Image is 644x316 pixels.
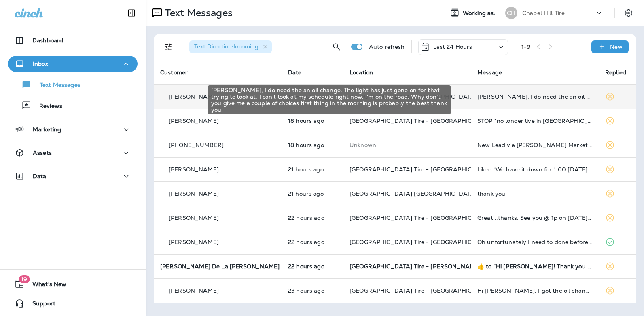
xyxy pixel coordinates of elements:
[8,168,138,184] button: Data
[160,39,176,55] button: Filters
[169,215,219,221] p: [PERSON_NAME]
[477,239,592,245] div: Oh unfortunately I need to done before Wednesday but thank you!
[169,118,219,124] p: [PERSON_NAME]
[288,287,337,294] p: Sep 22, 2025 12:02 PM
[350,287,495,294] span: [GEOGRAPHIC_DATA] Tire - [GEOGRAPHIC_DATA].
[288,215,337,221] p: Sep 22, 2025 01:12 PM
[8,76,138,93] button: Text Messages
[33,173,47,179] p: Data
[350,166,494,173] span: [GEOGRAPHIC_DATA] Tire - [GEOGRAPHIC_DATA]
[350,238,495,246] span: [GEOGRAPHIC_DATA] Tire - [GEOGRAPHIC_DATA].
[160,263,280,270] p: [PERSON_NAME] De La [PERSON_NAME]
[521,44,530,50] div: 1 - 9
[33,126,61,133] p: Marketing
[8,32,138,48] button: Dashboard
[19,275,30,283] span: 19
[24,300,55,310] span: Support
[162,7,233,19] p: Text Messages
[328,39,345,55] button: Search Messages
[288,166,337,173] p: Sep 22, 2025 01:46 PM
[288,190,337,197] p: Sep 22, 2025 01:44 PM
[477,93,592,100] div: Chris, I do need the an oil change. The light has just gone on for that trying to look at. I can'...
[31,103,62,110] p: Reviews
[288,263,337,270] p: Sep 22, 2025 01:04 PM
[169,239,219,245] p: [PERSON_NAME]
[350,214,495,221] span: [GEOGRAPHIC_DATA] Tire - [GEOGRAPHIC_DATA].
[33,150,52,156] p: Assets
[189,40,272,53] div: Text Direction:Incoming
[8,56,138,72] button: Inbox
[8,97,138,114] button: Reviews
[350,69,373,76] span: Location
[33,61,48,67] p: Inbox
[169,287,219,294] p: [PERSON_NAME]
[505,7,517,19] div: CH
[8,121,138,137] button: Marketing
[350,263,544,270] span: [GEOGRAPHIC_DATA] Tire - [PERSON_NAME][GEOGRAPHIC_DATA]
[169,93,219,100] p: [PERSON_NAME]
[522,10,565,16] p: Chapel Hill Tire
[477,190,592,197] div: thank you
[350,190,477,197] span: [GEOGRAPHIC_DATA] [GEOGRAPHIC_DATA]
[24,281,66,291] span: What's New
[477,263,592,270] div: ​👍​ to “ Hi William! Thank you for choosing Chapel Hill Tire Chapel Hill Tire - Crabtree Valley M...
[369,44,405,50] p: Auto refresh
[288,142,337,148] p: Sep 22, 2025 04:46 PM
[169,190,219,197] p: [PERSON_NAME]
[160,69,188,76] span: Customer
[288,69,302,76] span: Date
[120,5,143,21] button: Collapse Sidebar
[32,37,63,44] p: Dashboard
[350,117,494,124] span: [GEOGRAPHIC_DATA] Tire - [GEOGRAPHIC_DATA]
[8,276,138,292] button: 19What's New
[477,142,592,148] div: New Lead via Merrick Marketing, Customer Name: Josh S., Contact info: 919-414-1825, Job Info: I a...
[208,85,451,114] div: [PERSON_NAME], I do need the an oil change. The light has just gone on for that trying to look at...
[194,43,258,50] span: Text Direction : Incoming
[350,142,464,148] p: This customer does not have a last location and the phone number they messaged is not assigned to...
[621,6,636,20] button: Settings
[8,145,138,161] button: Assets
[8,295,138,312] button: Support
[32,82,80,89] p: Text Messages
[433,44,472,50] p: Last 24 Hours
[477,215,592,221] div: Great...thanks. See you @ 1p on October 2. Betty
[477,69,502,76] span: Message
[288,118,337,124] p: Sep 22, 2025 04:55 PM
[477,166,592,173] div: Liked “We have it down for 1:00 on Wednesday, October 1. We will see you then.”
[477,287,592,294] div: Hi Chris, I got the oil changed on this vehicle on July 7 at your 502 W Franklin St shop. Please ...
[169,166,219,173] p: [PERSON_NAME]
[288,239,337,245] p: Sep 22, 2025 01:08 PM
[605,69,626,76] span: Replied
[610,44,623,50] p: New
[477,118,592,124] div: STOP *no longer live in NC
[169,142,224,148] p: [PHONE_NUMBER]
[463,10,497,17] span: Working as:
